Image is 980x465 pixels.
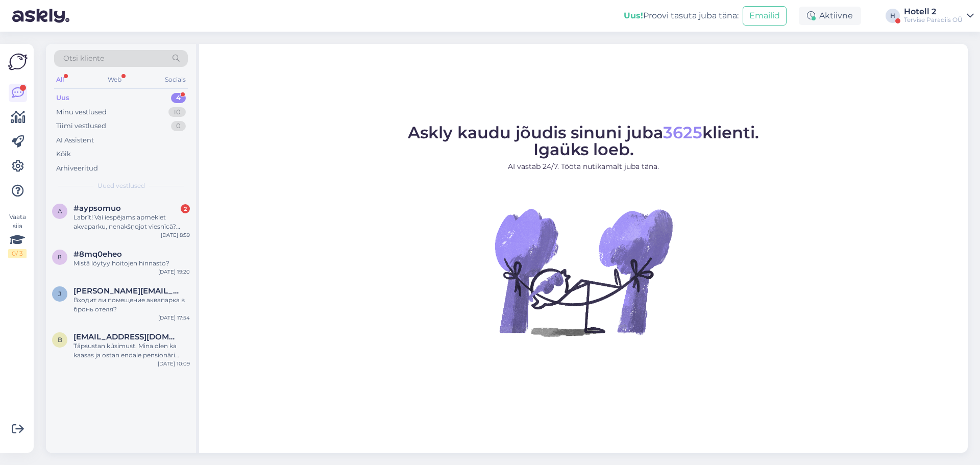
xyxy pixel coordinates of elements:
[158,268,190,276] div: [DATE] 19:20
[56,107,107,117] div: Minu vestlused
[8,249,27,258] div: 0 / 3
[624,11,643,20] b: Uus!
[73,259,190,268] div: Mistä löytyy hoitojen hinnasto?
[158,314,190,322] div: [DATE] 17:54
[58,290,61,298] span: j
[408,123,759,159] span: Askly kaudu jõudis sinuni juba klienti. Igaüks loeb.
[73,286,180,296] span: jana.stepanova@mail.ru
[158,360,190,368] div: [DATE] 10:09
[743,6,787,26] button: Emailid
[799,7,861,25] div: Aktiivne
[171,93,186,103] div: 4
[97,181,145,190] span: Uued vestlused
[58,336,62,344] span: b
[904,8,974,24] a: Hotell 2Tervise Paradiis OÜ
[663,123,702,142] span: 3625
[181,204,190,213] div: 2
[56,149,71,159] div: Kõik
[56,135,94,145] div: AI Assistent
[73,213,190,231] div: Labrīt! Vai iespējams apmeklet akvaparku, nenakšņojot viesnīcā? Kādas ir cenas?
[56,121,106,131] div: Tiimi vestlused
[73,250,122,259] span: #8mq0eheo
[58,207,62,215] span: a
[106,73,124,86] div: Web
[63,53,104,64] span: Otsi kliente
[408,161,759,172] p: AI vastab 24/7. Tööta nutikamalt juba täna.
[73,332,180,341] span: b97marli@gmail.com
[161,231,190,239] div: [DATE] 8:59
[73,341,190,360] div: Täpsustan kúsimust. Mina olen ka kaasas ja ostan endale pensionäri pileti
[56,93,69,103] div: Uus
[73,204,121,213] span: #aypsomuo
[54,73,66,86] div: All
[73,296,190,314] div: Входит ли помещение аквапарка в бронь отеля?
[886,9,900,23] div: H
[58,253,62,261] span: 8
[904,8,963,16] div: Hotell 2
[904,16,963,24] div: Tervise Paradiis OÜ
[163,73,188,86] div: Socials
[8,52,28,71] img: Askly Logo
[8,212,27,258] div: Vaata siia
[56,163,98,174] div: Arhiveeritud
[168,107,186,117] div: 10
[492,180,675,364] img: No Chat active
[624,10,739,22] div: Proovi tasuta juba täna:
[171,121,186,131] div: 0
